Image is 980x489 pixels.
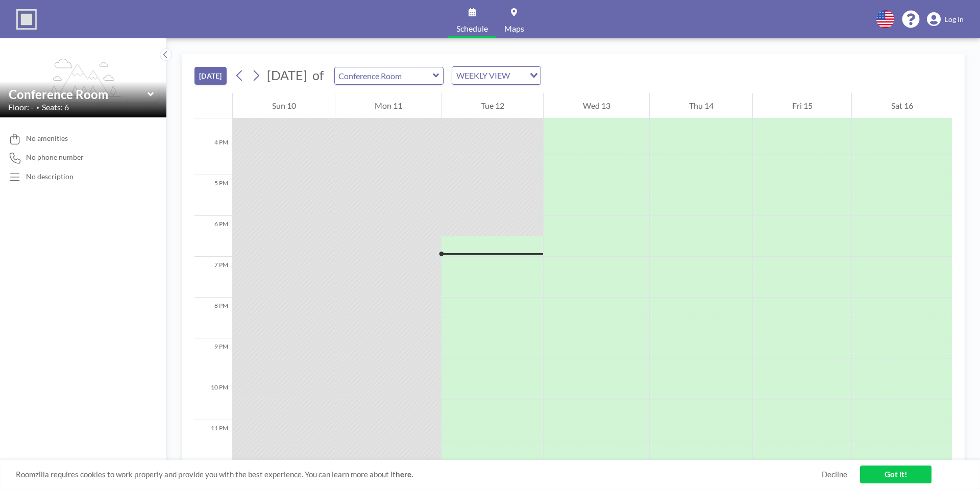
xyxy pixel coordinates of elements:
[822,470,847,479] a: Decline
[42,102,69,112] span: Seats: 6
[860,466,932,483] a: Got it!
[945,15,964,24] span: Log in
[753,93,851,118] div: Fri 15
[9,87,148,102] input: Conference Room
[26,153,84,162] span: No phone number
[194,175,232,216] div: 5 PM
[456,25,488,33] span: Schedule
[194,338,232,379] div: 9 PM
[396,470,413,479] a: here.
[194,420,232,461] div: 11 PM
[194,298,232,338] div: 8 PM
[8,102,34,112] span: Floor: -
[544,93,649,118] div: Wed 13
[16,9,37,30] img: organization-logo
[335,67,433,84] input: Conference Room
[194,67,227,85] button: [DATE]
[442,93,543,118] div: Tue 12
[233,93,335,118] div: Sun 10
[454,69,512,82] span: WEEKLY VIEW
[36,104,39,111] span: •
[927,12,964,27] a: Log in
[194,216,232,257] div: 6 PM
[650,93,752,118] div: Thu 14
[16,470,822,479] span: Roomzilla requires cookies to work properly and provide you with the best experience. You can lea...
[504,25,524,33] span: Maps
[194,379,232,420] div: 10 PM
[335,93,441,118] div: Mon 11
[452,67,541,84] div: Search for option
[26,172,73,181] div: No description
[26,134,68,143] span: No amenities
[194,257,232,298] div: 7 PM
[312,67,324,83] span: of
[267,67,307,83] span: [DATE]
[852,93,952,118] div: Sat 16
[194,134,232,175] div: 4 PM
[513,69,524,82] input: Search for option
